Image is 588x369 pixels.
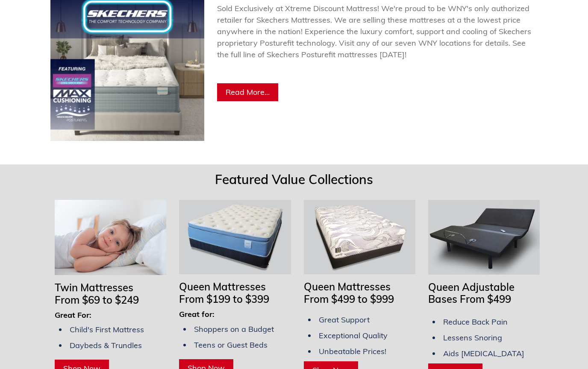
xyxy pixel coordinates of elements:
span: Child's First Mattress [70,325,144,334]
span: Twin Mattresses [55,281,133,294]
span: Unbeatable Prices! [319,346,386,356]
span: Queen Adjustable Bases From $499 [428,281,514,306]
span: Read More... [226,87,270,97]
span: Exceptional Quality [319,331,388,340]
span: Featured Value Collections [215,171,373,187]
span: Queen Mattresses [304,280,391,293]
span: Sold Exclusively at Xtreme Discount Mattress! We're proud to be WNY's only authorized retailer fo... [217,3,531,82]
span: Teens or Guest Beds [194,340,268,350]
a: Read More... [217,83,278,101]
img: Adjustable Bases Starting at $379 [428,200,540,274]
img: Queen Mattresses From $449 to $949 [304,200,415,274]
span: From $69 to $249 [55,293,139,306]
span: From $499 to $999 [304,293,394,305]
img: Queen Mattresses From $199 to $349 [179,200,291,274]
span: From $199 to $399 [179,293,269,305]
span: Great For: [55,310,91,320]
span: Great Support [319,315,370,325]
span: Reduce Back Pain [443,317,508,327]
span: Daybeds & Trundles [70,340,142,350]
span: Aids [MEDICAL_DATA] [443,348,524,358]
span: Great for: [179,309,215,319]
img: Twin Mattresses From $69 to $169 [55,200,166,275]
span: Shoppers on a Budget [194,324,274,334]
span: Lessens Snoring [443,333,502,343]
span: Queen Mattresses [179,280,266,293]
